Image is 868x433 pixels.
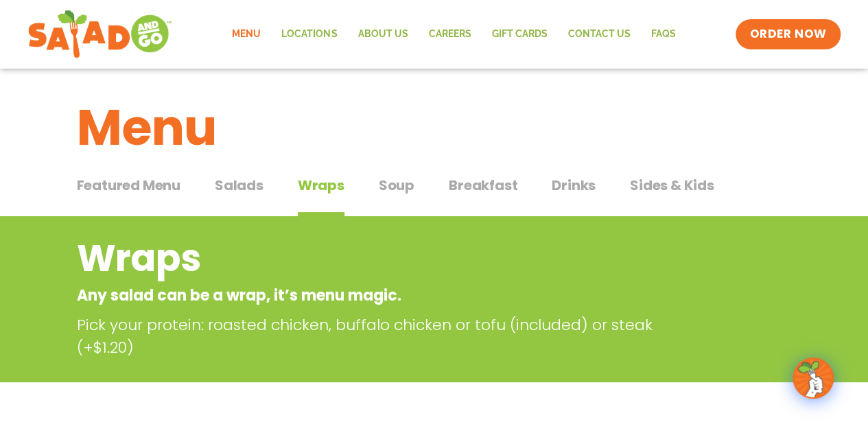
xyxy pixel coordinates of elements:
[640,19,685,50] a: FAQs
[794,359,832,397] img: wpChatIcon
[271,19,347,50] a: Locations
[347,19,418,50] a: About Us
[379,175,414,196] span: Soup
[222,19,271,50] a: Menu
[630,175,714,196] span: Sides & Kids
[27,7,172,62] img: new-SAG-logo-768×292
[77,175,180,196] span: Featured Menu
[77,170,792,217] div: Tabbed content
[449,175,517,196] span: Breakfast
[736,19,840,49] a: ORDER NOW
[77,91,792,165] h1: Menu
[77,231,681,286] h2: Wraps
[215,175,263,196] span: Salads
[418,19,481,50] a: Careers
[749,26,826,43] span: ORDER NOW
[298,175,344,196] span: Wraps
[77,284,681,307] p: Any salad can be a wrap, it’s menu magic.
[222,19,685,50] nav: Menu
[481,19,557,50] a: GIFT CARDS
[557,19,640,50] a: Contact Us
[77,314,688,359] p: Pick your protein: roasted chicken, buffalo chicken or tofu (included) or steak (+$1.20)
[552,175,596,196] span: Drinks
